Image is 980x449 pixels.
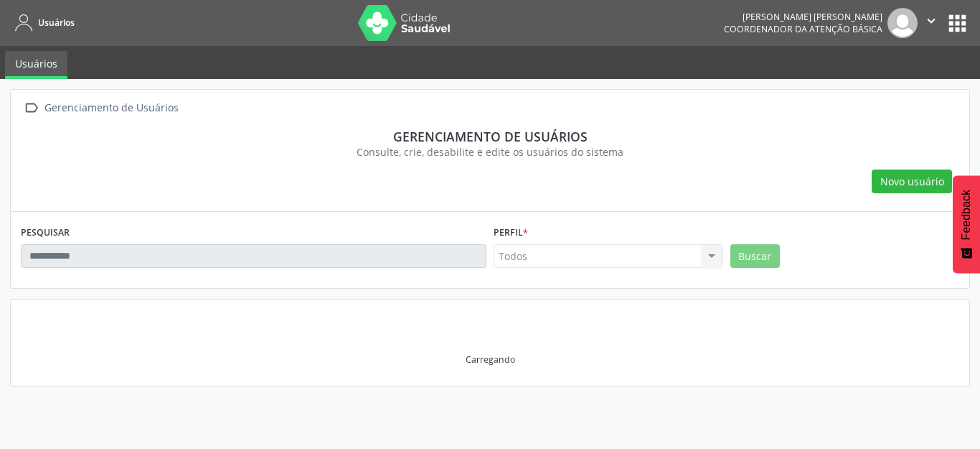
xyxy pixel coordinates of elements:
[918,8,945,38] button: 
[38,17,75,29] span: Usuários
[730,244,780,269] button: Buscar
[10,11,75,34] a: Usuários
[887,8,918,38] img: img
[42,98,181,119] div: Gerenciamento de Usuários
[880,174,944,189] span: Novo usuário
[31,144,949,159] div: Consulte, crie, desabilite e edite os usuários do sistema
[953,175,980,273] button: Feedback - Mostrar pesquisa
[21,222,70,244] label: PESQUISAR
[872,170,952,194] button: Novo usuário
[945,11,970,36] button: apps
[5,51,67,79] a: Usuários
[960,190,973,240] span: Feedback
[724,11,882,23] div: [PERSON_NAME] [PERSON_NAME]
[466,353,515,366] div: Carregando
[724,23,882,35] span: Coordenador da Atenção Básica
[21,98,181,119] a:  Gerenciamento de Usuários
[31,129,949,144] div: Gerenciamento de usuários
[923,13,939,29] i: 
[21,98,42,119] i: 
[494,222,528,244] label: Perfil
